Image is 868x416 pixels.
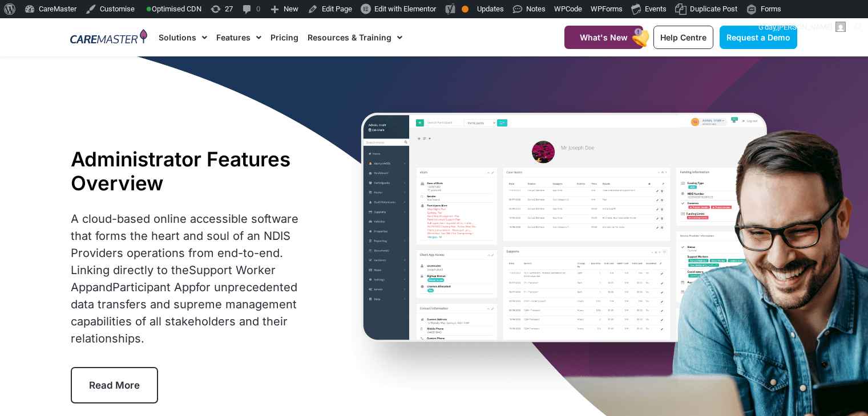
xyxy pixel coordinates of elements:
a: Help Centre [653,26,713,49]
span: Edit with Elementor [374,5,436,13]
a: G'day, [754,18,850,36]
h1: Administrator Features Overview [71,147,318,195]
a: Request a Demo [720,26,797,49]
span: Read More [89,380,140,391]
span: A cloud-based online accessible software that forms the heart and soul of an NDIS Providers opera... [71,212,298,345]
a: Features [216,18,261,56]
a: Read More [71,367,158,403]
span: Request a Demo [726,32,790,42]
a: Pricing [271,18,298,56]
a: Participant App [112,280,196,294]
nav: Menu [159,18,536,56]
span: [PERSON_NAME] [777,23,832,31]
a: Solutions [159,18,207,56]
div: OK [462,6,469,13]
span: Help Centre [660,32,706,42]
img: CareMaster Logo [70,29,147,46]
a: Resources & Training [308,18,402,56]
a: What's New [564,26,643,49]
span: What's New [580,32,628,42]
